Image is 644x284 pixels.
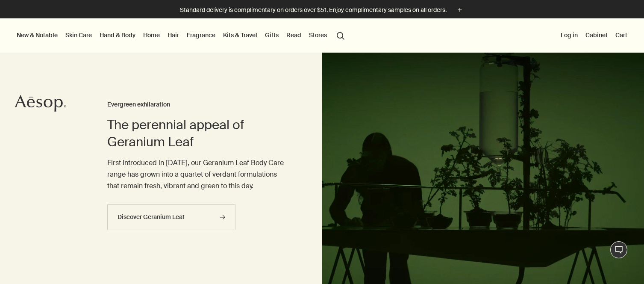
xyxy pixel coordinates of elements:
[15,95,66,114] a: Aesop
[107,204,235,230] a: Discover Geranium Leaf
[98,30,137,41] a: Hand & Body
[15,18,348,53] nav: primary
[584,30,609,41] a: Cabinet
[559,18,629,53] nav: supplementary
[307,30,329,41] button: Stores
[180,6,447,15] p: Standard delivery is complimentary on orders over $51. Enjoy complimentary samples on all orders.
[559,30,579,41] button: Log in
[141,30,162,41] a: Home
[263,30,280,41] a: Gifts
[614,30,629,41] button: Cart
[180,5,465,15] button: Standard delivery is complimentary on orders over $51. Enjoy complimentary samples on all orders.
[107,157,288,192] p: First introduced in [DATE], our Geranium Leaf Body Care range has grown into a quartet of verdant...
[610,241,627,258] button: Live Assistance
[333,27,348,43] button: Open search
[15,95,66,112] svg: Aesop
[221,30,259,41] a: Kits & Travel
[64,30,94,41] a: Skin Care
[166,30,181,41] a: Hair
[285,30,303,41] a: Read
[185,30,217,41] a: Fragrance
[15,30,59,41] button: New & Notable
[107,100,288,110] h3: Evergreen exhilaration
[107,116,288,151] h2: The perennial appeal of Geranium Leaf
